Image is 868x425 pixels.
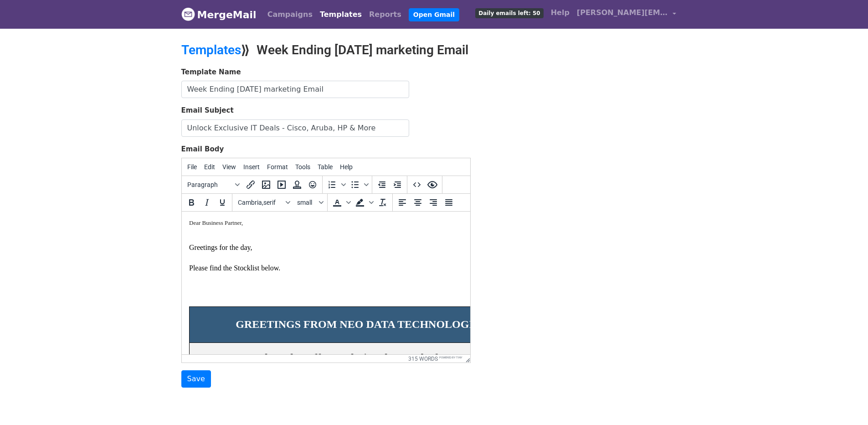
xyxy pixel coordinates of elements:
div: Resize [462,355,470,363]
button: Bold [184,195,199,210]
label: Email Body [181,144,224,155]
span: View [222,163,236,171]
div: Text color [329,195,352,210]
a: Reports [365,5,405,24]
a: MergeMail [181,5,257,24]
a: Help [547,4,573,22]
h2: ⟫ Week Ending [DATE] marketing Email [181,42,514,58]
button: Clear formatting [375,195,390,210]
span: File [187,163,197,171]
span: [PERSON_NAME][EMAIL_ADDRESS][DOMAIN_NAME] [577,7,668,18]
button: Underline [215,195,230,210]
a: Templates [181,42,241,57]
iframe: Rich Text Area. Press ALT-0 for help. [182,212,470,354]
button: Align center [410,195,426,210]
a: Daily emails left: 50 [472,4,547,22]
span: Insert [243,163,260,171]
iframe: Chat Widget [822,381,868,425]
div: Background color [352,195,375,210]
button: Insert/edit media [274,177,289,192]
span: Cambria,serif [238,199,282,206]
button: Preview [425,177,440,192]
span: Format [267,163,288,171]
span: Tools [295,163,310,171]
span: Paragraph [187,181,232,188]
a: Templates [316,5,365,24]
button: Italic [199,195,215,210]
button: Fonts [234,195,293,210]
button: Decrease indent [374,177,390,192]
label: Template Name [181,67,241,78]
button: Insert template [289,177,305,192]
img: MergeMail logo [181,7,195,21]
button: Align left [395,195,410,210]
a: Open Gmail [409,8,459,21]
a: Campaigns [264,5,316,24]
a: Powered by Tiny [439,356,462,359]
button: Align right [426,195,441,210]
button: Insert/edit link [243,177,258,192]
span: Edit [204,163,215,171]
a: [PERSON_NAME][EMAIL_ADDRESS][DOMAIN_NAME] [573,4,680,25]
button: Justify [441,195,457,210]
span: small [297,199,317,206]
span: Table [318,163,333,171]
input: Save [181,370,211,388]
label: Email Subject [181,105,234,116]
button: Insert/edit image [258,177,274,192]
span: Help [340,163,353,171]
button: Emoticons [305,177,320,192]
button: Source code [409,177,425,192]
span: GREETINGS FROM NEO DATA TECHNOLOGIES [54,107,305,119]
button: Increase indent [390,177,405,192]
button: 315 words [408,356,438,362]
span: We’re pleased to offer a solution that works for Everyone [46,140,313,152]
span: Daily emails left: 50 [475,8,543,18]
div: Numbered list [324,177,347,192]
div: Bullet list [347,177,370,192]
button: Font sizes [293,195,325,210]
button: Blocks [184,177,243,192]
